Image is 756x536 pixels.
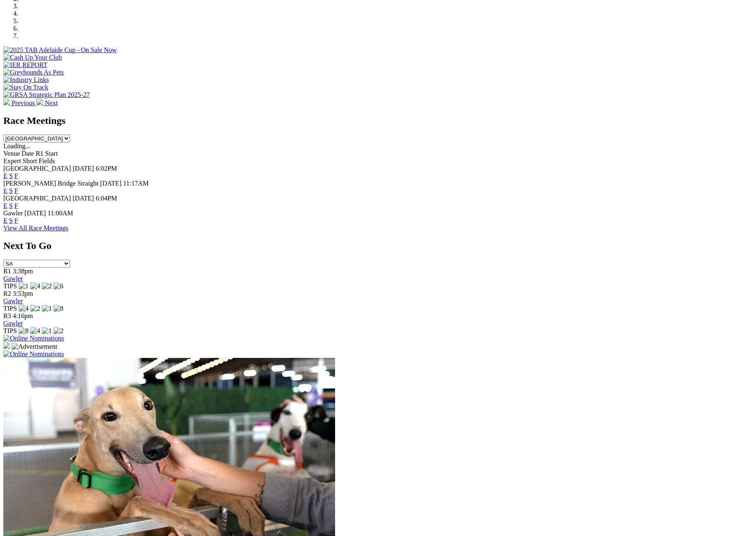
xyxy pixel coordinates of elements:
[12,343,57,350] img: Advertisement
[3,99,36,106] a: Previous
[3,99,10,105] img: chevron-left-pager-white.svg
[3,54,62,61] img: Cash Up Your Club
[3,69,64,76] img: Greyhounds As Pets
[13,290,33,297] span: 3:53pm
[53,282,63,290] img: 6
[15,202,18,209] a: F
[12,99,35,106] span: Previous
[3,180,98,187] span: [PERSON_NAME] Bridge Straight
[30,305,40,312] img: 2
[73,195,94,202] span: [DATE]
[42,282,52,290] img: 2
[3,312,11,319] span: R3
[9,187,13,194] a: S
[3,327,17,334] span: TIPS
[36,99,58,106] a: Next
[36,99,43,105] img: chevron-right-pager-white.svg
[13,312,33,319] span: 4:16pm
[3,217,7,224] a: E
[19,327,29,335] img: 8
[3,335,64,342] img: Online Nominations
[3,150,20,157] span: Venue
[3,142,30,150] span: Loading...
[3,320,23,327] a: Gawler
[3,240,753,251] h2: Next To Go
[3,84,48,91] img: Stay On Track
[73,165,94,172] span: [DATE]
[96,195,117,202] span: 6:04PM
[19,282,29,290] img: 1
[39,157,55,164] span: Fields
[45,99,58,106] span: Next
[15,187,18,194] a: F
[3,91,90,99] img: GRSA Strategic Plan 2025-27
[3,305,17,312] span: TIPS
[53,327,63,335] img: 2
[3,172,7,179] a: E
[3,225,68,232] a: View All Race Meetings
[3,275,23,282] a: Gawler
[3,268,11,275] span: R1
[42,327,52,335] img: 1
[123,180,149,187] span: 11:17AM
[22,150,34,157] span: Date
[30,327,40,335] img: 4
[96,165,117,172] span: 6:02PM
[3,195,71,202] span: [GEOGRAPHIC_DATA]
[9,217,13,224] a: S
[3,157,21,164] span: Expert
[13,268,33,275] span: 3:38pm
[42,305,52,312] img: 1
[23,157,37,164] span: Short
[3,342,10,349] img: 15187_Greyhounds_GreysPlayCentral_Resize_SA_WebsiteBanner_300x115_2025.jpg
[24,210,46,217] span: [DATE]
[3,282,17,290] span: TIPS
[3,290,11,297] span: R2
[3,210,23,217] span: Gawler
[19,305,29,312] img: 4
[3,165,71,172] span: [GEOGRAPHIC_DATA]
[100,180,122,187] span: [DATE]
[3,350,64,358] img: Online Nominations
[3,46,117,54] img: 2025 TAB Adelaide Cup - On Sale Now
[3,61,47,69] img: IER REPORT
[3,297,23,304] a: Gawler
[3,187,7,194] a: E
[3,115,753,126] h2: Race Meetings
[15,217,18,224] a: F
[3,202,7,209] a: E
[53,305,63,312] img: 8
[30,282,40,290] img: 4
[48,210,73,217] span: 11:00AM
[15,172,18,179] a: F
[3,76,49,84] img: Industry Links
[9,202,13,209] a: S
[36,150,58,157] span: R1 Start
[9,172,13,179] a: S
